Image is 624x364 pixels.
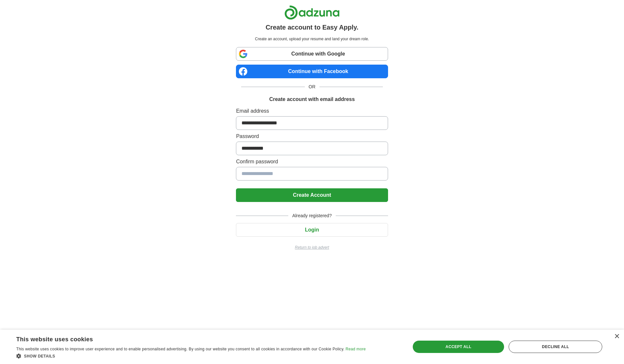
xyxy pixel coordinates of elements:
[305,83,319,90] span: OR
[269,95,355,103] h1: Create account with email address
[236,188,388,202] button: Create Account
[236,245,388,250] a: Return to job advert
[236,227,388,232] a: Login
[266,22,358,32] h1: Create account to Easy Apply.
[236,65,388,78] a: Continue with Facebook
[16,353,366,359] div: Show details
[236,132,388,140] label: Password
[284,5,340,20] img: Adzuna logo
[236,107,388,115] label: Email address
[413,341,504,353] div: Accept all
[16,333,349,343] div: This website uses cookies
[24,354,55,358] span: Show details
[236,158,388,166] label: Confirm password
[236,223,388,237] button: Login
[16,347,344,351] span: This website uses cookies to improve user experience and to enable personalised advertising. By u...
[237,36,386,42] p: Create an account, upload your resume and land your dream role.
[614,334,619,339] div: Close
[236,47,388,61] a: Continue with Google
[288,212,335,219] span: Already registered?
[509,341,602,353] div: Decline all
[345,347,366,351] a: Read more, opens a new window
